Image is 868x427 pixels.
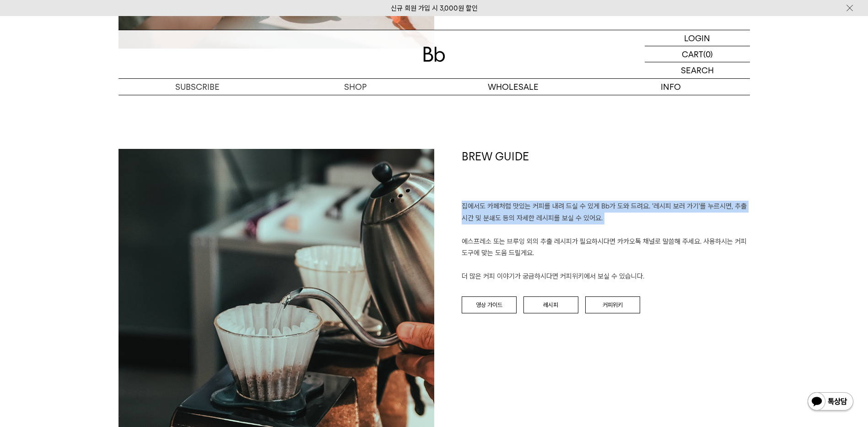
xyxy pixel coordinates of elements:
[462,296,517,314] a: 영상 가이드
[434,79,592,95] p: WHOLESALE
[592,79,750,95] p: INFO
[119,79,276,95] a: SUBSCRIBE
[807,391,854,413] img: 카카오톡 채널 1:1 채팅 버튼
[276,79,434,95] a: SHOP
[684,30,710,46] p: LOGIN
[462,149,750,201] h1: BREW GUIDE
[462,201,750,283] p: 집에서도 카페처럼 맛있는 커피를 내려 드실 ﻿수 있게 Bb가 도와 드려요. '레시피 보러 가기'를 누르시면, 추출 시간 및 분쇄도 등의 자세한 레시피를 보실 수 있어요. 에스...
[645,46,750,62] a: CART (0)
[585,296,640,314] a: 커피위키
[391,4,478,12] a: 신규 회원 가입 시 3,000원 할인
[703,46,713,62] p: (0)
[682,46,703,62] p: CART
[681,62,714,78] p: SEARCH
[523,296,578,314] a: 레시피
[645,30,750,46] a: LOGIN
[423,47,445,62] img: 로고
